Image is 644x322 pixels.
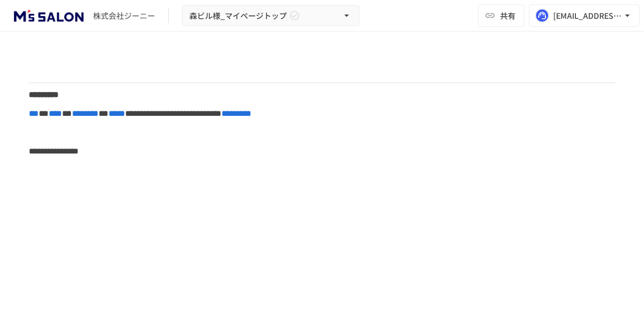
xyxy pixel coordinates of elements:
div: 株式会社ジーニー [93,10,155,22]
div: [EMAIL_ADDRESS][DOMAIN_NAME] [553,9,622,23]
img: uR8vTSKdklMXEQDRv4syRcVic50bBT2x3lbNcVSK8BN [13,7,84,24]
button: 森ビル様_マイページトップ [182,5,359,27]
span: 森ビル様_マイページトップ [189,9,287,23]
button: [EMAIL_ADDRESS][DOMAIN_NAME] [529,4,640,27]
button: 共有 [478,4,524,27]
span: 共有 [500,9,516,22]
